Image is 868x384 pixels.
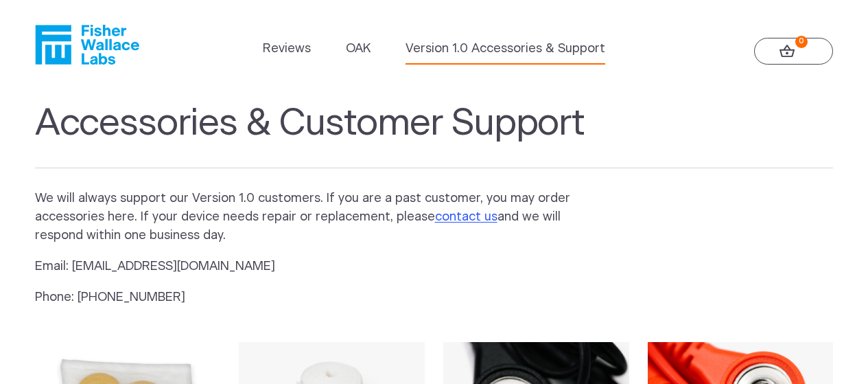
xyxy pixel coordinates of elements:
[263,40,311,58] a: Reviews
[795,36,808,48] strong: 0
[35,258,595,276] p: Email: [EMAIL_ADDRESS][DOMAIN_NAME]
[35,190,595,245] p: We will always support our Version 1.0 customers. If you are a past customer, you may order acces...
[35,102,834,168] h1: Accessories & Customer Support
[35,289,595,307] p: Phone: [PHONE_NUMBER]
[406,40,605,58] a: Version 1.0 Accessories & Support
[435,211,497,223] a: contact us
[346,40,371,58] a: OAK
[35,25,139,65] a: Fisher Wallace
[754,38,833,65] a: 0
